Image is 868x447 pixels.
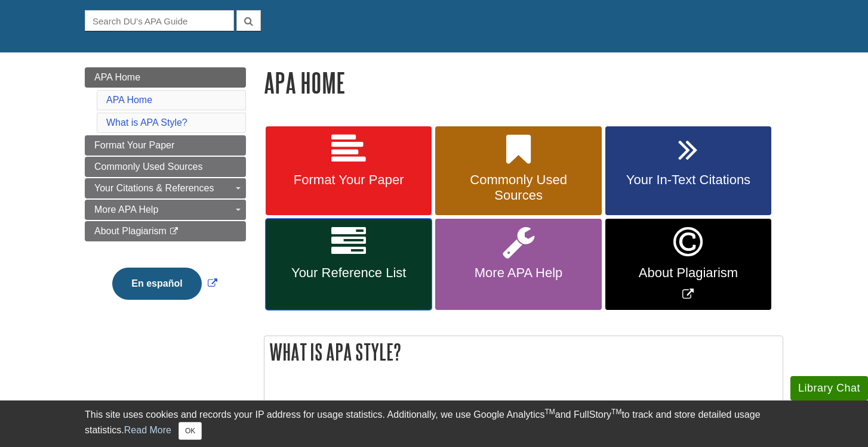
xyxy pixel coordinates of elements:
[169,228,179,235] i: This link opens in a new window
[266,126,432,216] a: Format Your Paper
[614,265,762,281] span: About Plagiarism
[264,67,783,98] h1: APA Home
[109,278,220,288] a: Link opens in new window
[275,172,423,188] span: Format Your Paper
[94,183,214,193] span: Your Citations & References
[106,95,152,105] a: APA Home
[124,425,171,435] a: Read More
[106,117,187,128] a: What is APA Style?
[544,408,555,416] sup: TM
[611,408,621,416] sup: TM
[275,265,423,281] span: Your Reference List
[85,157,246,177] a: Commonly Used Sources
[605,126,771,216] a: Your In-Text Citations
[94,204,158,215] span: More APA Help
[94,72,140,82] span: APA Home
[85,67,246,320] div: Guide Page Menu
[435,219,601,310] a: More APA Help
[266,219,432,310] a: Your Reference List
[85,408,783,440] div: This site uses cookies and records your IP address for usage statistics. Additionally, we use Goo...
[85,135,246,156] a: Format Your Paper
[790,376,868,401] button: Library Chat
[614,172,762,188] span: Your In-Text Citations
[94,140,174,150] span: Format Your Paper
[94,162,202,172] span: Commonly Used Sources
[605,219,771,310] a: Link opens in new window
[85,67,246,88] a: APA Home
[85,178,246,198] a: Your Citations & References
[112,268,201,300] button: En español
[85,221,246,241] a: About Plagiarism
[264,336,783,368] h2: What is APA Style?
[435,126,601,216] a: Commonly Used Sources
[94,226,167,236] span: About Plagiarism
[85,200,246,220] a: More APA Help
[85,10,234,31] input: Search DU's APA Guide
[178,422,202,440] button: Close
[444,172,592,203] span: Commonly Used Sources
[444,265,592,281] span: More APA Help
